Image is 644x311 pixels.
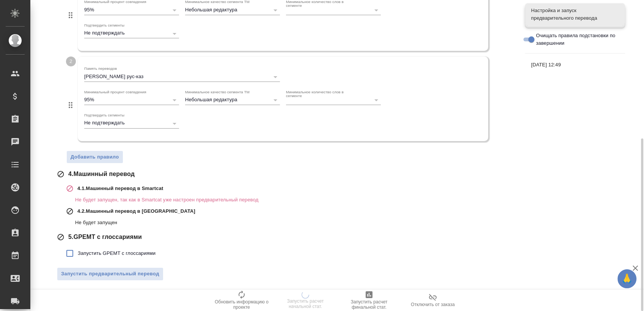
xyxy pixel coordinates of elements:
svg: Этап не будет запущен [66,207,74,215]
span: Запустить расчет начальной стат. [278,298,333,309]
span: Добавить правило [71,153,119,162]
p: 2 [69,58,72,65]
span: Отключить от заказа [411,302,455,307]
span: Запустить GPEMT с глоссариями [78,250,156,257]
label: Минимальное количество слов в сегменте [286,90,357,97]
span: Запустить расчет финальной стат. [342,299,396,310]
p: 4 . 2 . Машинный перевод в [GEOGRAPHIC_DATA] [77,207,195,215]
button: Отключить от заказа [401,290,465,311]
svg: Этап не будет запущен [57,233,64,241]
svg: Этап не будет запущен [57,170,64,178]
label: Подтвердить сегменты [84,23,124,27]
button: Запустить расчет финальной стат. [337,290,401,311]
button: Добавить правило [66,151,123,164]
span: Обновить информацию о проекте [214,299,269,310]
span: Запустить предварительный перевод [61,270,159,278]
span: Настройка и запуск предварительного перевода [531,7,619,22]
span: 🙏 [620,271,633,287]
button: Запустить расчет начальной стат. [273,290,337,311]
div: Настройка и запуск предварительного перевода [525,3,625,26]
label: Память переводов [84,67,117,71]
label: Минимальный процент совпадения [84,90,146,94]
span: 4 . Машинный перевод [68,170,135,179]
button: Запустить предварительный перевод [57,267,163,281]
p: 4 . 1 . Машинный перевод в Smartcat [77,185,163,192]
p: Не будет запущен, так как в Smartcat уже настроен предварительный перевод [75,196,514,204]
button: Обновить информацию о проекте [210,290,273,311]
svg: Невозможно запустить этап [66,185,74,192]
label: Минимальное качество сегмента TM [185,90,250,94]
div: [DATE] 12:49 [525,57,625,73]
label: Подтвердить сегменты [84,113,124,117]
button: 🙏 [617,269,636,288]
p: Не будет запущен [75,219,514,226]
span: 5 . GPEMT с глоссариями [68,232,142,242]
span: [DATE] 12:49 [531,61,619,69]
span: Очищать правила подстановки по завершении [536,32,619,47]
